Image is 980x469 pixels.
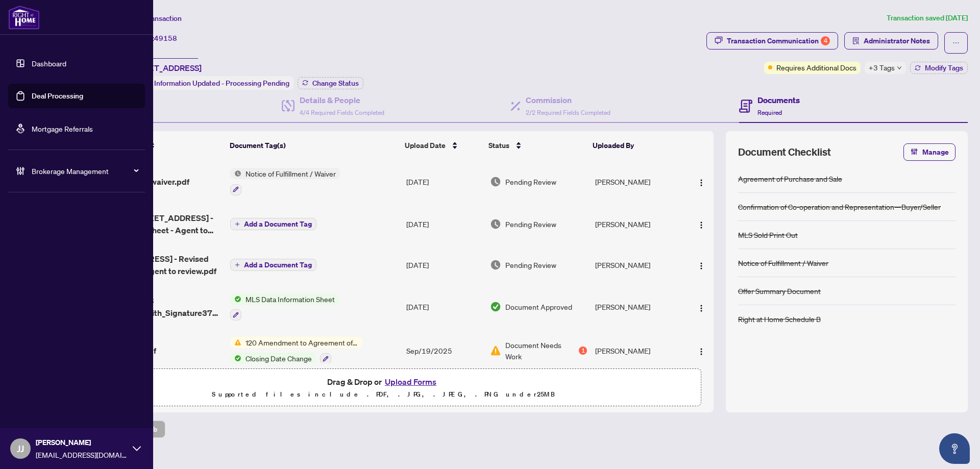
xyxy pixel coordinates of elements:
span: Manage [922,144,949,160]
span: View Transaction [127,14,182,23]
button: Logo [693,216,709,232]
button: Logo [693,342,709,359]
span: 49158 [154,34,177,43]
span: plus [235,221,240,227]
button: Logo [693,299,709,315]
span: SIGNED - [STREET_ADDRESS] - Revised Tradesheet - Agent to review.pdf [94,212,222,236]
button: Open asap [939,433,970,464]
img: Logo [697,304,705,312]
span: Requires Additional Docs [776,62,856,73]
div: Right at Home Schedule B [738,313,821,325]
p: Supported files include .PDF, .JPG, .JPEG, .PNG under 25 MB [72,388,695,401]
span: Pending Review [505,259,556,270]
span: +3 Tags [869,62,895,73]
div: Offer Summary Document [738,285,821,297]
article: Transaction saved [DATE] [887,12,968,24]
span: Information Updated - Processing Pending [154,79,289,88]
div: Agreement of Purchase and Sale [738,173,842,184]
a: Deal Processing [32,91,83,101]
img: Logo [697,348,705,356]
div: 4 [821,36,830,45]
td: [PERSON_NAME] [591,160,684,204]
img: Logo [697,221,705,229]
img: Document Status [490,345,501,356]
td: [PERSON_NAME] [591,329,684,373]
span: [PERSON_NAME] [36,437,128,448]
span: Add a Document Tag [244,261,312,268]
span: [STREET_ADDRESS] - Revised Tradesheet - Agent to review.pdf [94,253,222,277]
button: Logo [693,257,709,273]
span: Change Status [312,80,359,87]
span: solution [852,37,860,44]
img: Status Icon [230,293,241,305]
button: Manage [903,143,955,161]
span: Brokerage Management [32,165,138,177]
td: [PERSON_NAME] [591,285,684,329]
button: Transaction Communication4 [706,32,838,50]
button: Upload Forms [382,375,439,388]
div: Status: [127,76,293,90]
span: Notice of Fulfillment / Waiver [241,168,340,179]
span: Status [488,140,509,151]
button: Logo [693,174,709,190]
button: Add a Document Tag [230,218,316,230]
td: [DATE] [402,160,486,204]
div: Transaction Communication [727,33,830,49]
span: Document Checklist [738,145,831,159]
h4: Details & People [300,94,384,106]
span: Administrator Notes [864,33,930,49]
div: 1 [579,347,587,355]
button: Status IconNotice of Fulfillment / Waiver [230,168,340,195]
img: Document Status [490,259,501,270]
td: [DATE] [402,285,486,329]
span: [STREET_ADDRESS] [127,62,202,74]
h4: Documents [757,94,800,106]
td: [DATE] [402,204,486,244]
span: Pending Review [505,218,556,230]
div: Notice of Fulfillment / Waiver [738,257,828,268]
a: Mortgage Referrals [32,124,93,133]
th: Document Tag(s) [226,131,401,160]
span: Document Approved [505,301,572,312]
button: Add a Document Tag [230,217,316,231]
img: Status Icon [230,337,241,348]
span: Upload Date [405,140,446,151]
span: Closing Date Change [241,353,316,364]
span: [EMAIL_ADDRESS][DOMAIN_NAME] [36,449,128,460]
span: ellipsis [952,39,960,46]
img: Document Status [490,218,501,230]
img: logo [8,5,40,30]
span: SIGNED - RAHB Member_Full_with_Signature3763.pdf [94,294,222,319]
img: Logo [697,262,705,270]
button: Status IconMLS Data Information Sheet [230,293,339,321]
img: Status Icon [230,353,241,364]
td: [PERSON_NAME] [591,244,684,285]
span: Drag & Drop or [327,375,439,388]
img: Document Status [490,301,501,312]
th: Uploaded By [589,131,681,160]
button: Change Status [298,77,363,89]
td: [DATE] [402,244,486,285]
th: (15) File Name [90,131,225,160]
h4: Commission [526,94,610,106]
td: Sep/19/2025 [402,329,486,373]
span: Modify Tags [925,64,963,71]
span: 2/2 Required Fields Completed [526,109,610,116]
span: Document Needs Work [505,339,577,362]
img: Document Status [490,176,501,187]
span: MLS Data Information Sheet [241,293,339,305]
span: 120 Amendment to Agreement of Purchase and Sale [241,337,362,348]
span: Drag & Drop orUpload FormsSupported files include .PDF, .JPG, .JPEG, .PNG under25MB [66,369,701,407]
button: Add a Document Tag [230,259,316,271]
div: Confirmation of Co-operation and Representation—Buyer/Seller [738,201,941,212]
span: JJ [17,441,24,456]
button: Administrator Notes [844,32,938,50]
a: Dashboard [32,59,66,68]
span: Add a Document Tag [244,220,312,228]
button: Status Icon120 Amendment to Agreement of Purchase and SaleStatus IconClosing Date Change [230,337,362,364]
div: MLS Sold Print Out [738,229,798,240]
button: Modify Tags [910,62,968,74]
th: Status [484,131,589,160]
button: Add a Document Tag [230,258,316,271]
span: 4/4 Required Fields Completed [300,109,384,116]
